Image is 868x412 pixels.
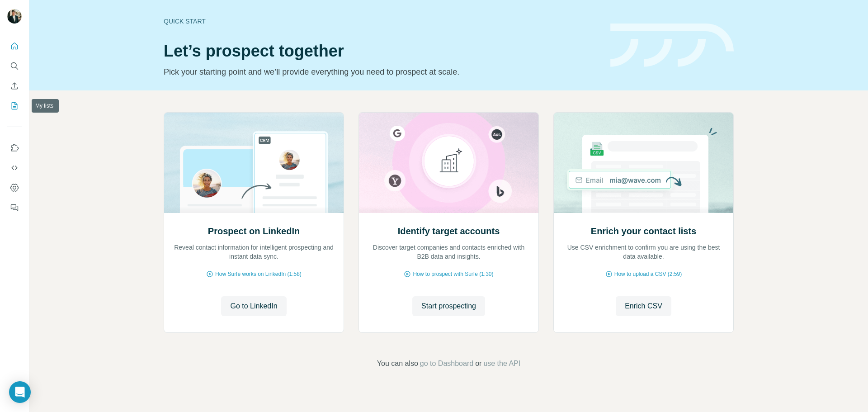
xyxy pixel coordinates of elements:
span: or [475,358,481,369]
button: Quick start [7,38,22,54]
button: Use Surfe on LinkedIn [7,140,22,156]
img: banner [610,24,734,67]
span: How to prospect with Surfe (1:30) [413,270,493,278]
button: go to Dashboard [420,358,473,369]
img: Identify target accounts [359,113,539,213]
button: Start prospecting [412,296,485,316]
button: My lists [7,98,22,114]
button: Go to LinkedIn [221,296,286,316]
img: Prospect on LinkedIn [164,113,344,213]
span: Go to LinkedIn [230,301,277,312]
span: You can also [377,358,418,369]
button: Feedback [7,199,22,216]
p: Reveal contact information for intelligent prospecting and instant data sync. [173,243,335,261]
p: Use CSV enrichment to confirm you are using the best data available. [563,243,724,261]
h2: Prospect on LinkedIn [208,225,300,237]
button: Enrich CSV [7,78,22,94]
button: Search [7,58,22,74]
h2: Enrich your contact lists [591,225,696,237]
p: Pick your starting point and we’ll provide everything you need to prospect at scale. [164,66,599,78]
h2: Identify target accounts [398,225,500,237]
button: Dashboard [7,180,22,196]
span: Start prospecting [421,301,476,312]
button: Enrich CSV [616,296,671,316]
p: Discover target companies and contacts enriched with B2B data and insights. [368,243,529,261]
span: How Surfe works on LinkedIn (1:58) [215,270,302,278]
button: Use Surfe API [7,160,22,176]
h1: Let’s prospect together [164,42,599,60]
button: use the API [483,358,520,369]
div: Open Intercom Messenger [9,381,31,403]
span: Enrich CSV [625,301,662,312]
img: Avatar [7,9,22,24]
div: Quick start [164,17,599,26]
span: How to upload a CSV (2:59) [614,270,682,278]
img: Enrich your contact lists [553,113,734,213]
